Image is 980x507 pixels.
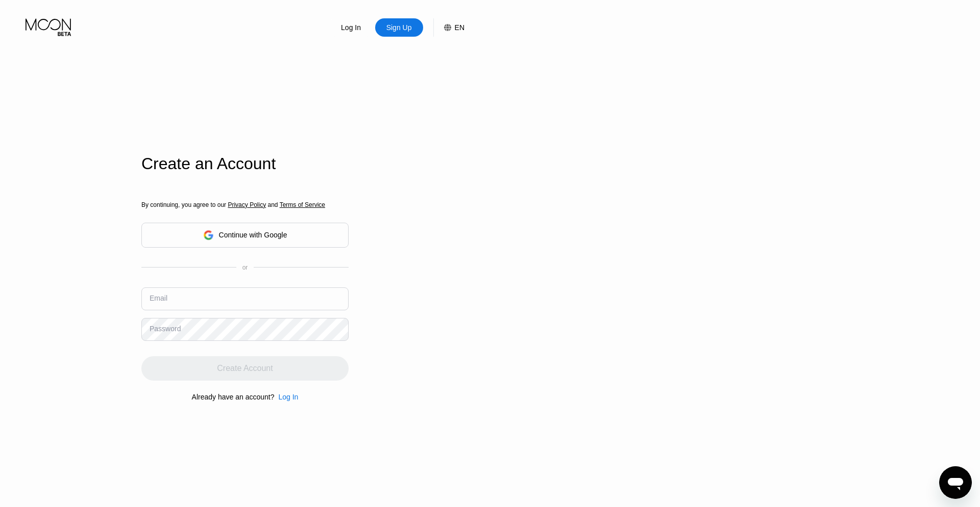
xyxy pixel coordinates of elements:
[141,223,349,248] div: Continue with Google
[433,18,464,37] div: EN
[340,22,362,33] div: Log In
[278,393,298,401] div: Log In
[150,294,167,302] div: Email
[266,201,280,208] span: and
[939,466,972,499] iframe: Button to launch messaging window
[242,264,248,271] div: or
[141,154,349,173] div: Create an Account
[150,325,181,333] div: Password
[141,201,349,208] div: By continuing, you agree to our
[375,18,423,37] div: Sign Up
[219,231,287,239] div: Continue with Google
[385,22,413,33] div: Sign Up
[455,23,464,32] div: EN
[280,201,325,208] span: Terms of Service
[274,393,298,401] div: Log In
[192,393,275,401] div: Already have an account?
[327,18,375,37] div: Log In
[228,201,266,208] span: Privacy Policy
